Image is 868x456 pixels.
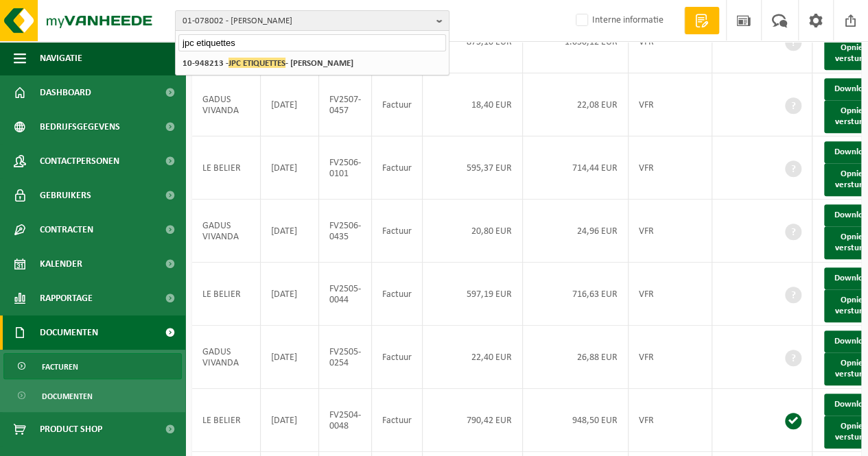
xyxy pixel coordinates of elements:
td: 22,40 EUR [423,326,523,389]
span: 01-078002 - [PERSON_NAME] [183,11,431,32]
span: Documenten [40,315,98,350]
td: 790,42 EUR [423,389,523,452]
td: Factuur [372,73,423,136]
td: 714,44 EUR [523,136,629,200]
input: Zoeken naar gekoppelde vestigingen [178,34,446,51]
td: 22,08 EUR [523,73,629,136]
span: Navigatie [40,41,82,75]
td: VFR [629,136,712,200]
td: LE BELIER [192,389,261,452]
td: VFR [629,200,712,263]
td: 875,10 EUR [423,10,523,73]
td: 20,80 EUR [423,200,523,263]
td: 18,40 EUR [423,73,523,136]
td: GADUS VIVANDA [192,200,261,263]
strong: 10-948213 - - [PERSON_NAME] [183,58,353,68]
a: Facturen [3,353,182,379]
td: Factuur [372,263,423,326]
td: LE BELIER [192,263,261,326]
td: FV2504-0048 [319,389,372,452]
td: [DATE] [261,200,319,263]
td: [DATE] [261,73,319,136]
td: Factuur [372,326,423,389]
td: [DATE] [261,389,319,452]
span: Dashboard [40,75,91,110]
td: FV2506-0101 [319,136,372,200]
td: [DATE] [261,136,319,200]
span: JPC ETIQUETTES [228,58,285,68]
td: 24,96 EUR [523,200,629,263]
td: FV2505-0044 [319,263,372,326]
span: Rapportage [40,281,93,315]
td: 948,50 EUR [523,389,629,452]
span: Gebruikers [40,178,91,213]
span: Contracten [40,213,93,247]
span: Bedrijfsgegevens [40,110,120,144]
td: [DATE] [261,263,319,326]
span: Kalender [40,247,82,281]
td: 595,37 EUR [423,136,523,200]
td: VFR [629,326,712,389]
td: 716,63 EUR [523,263,629,326]
span: Documenten [42,383,93,409]
td: FV2507-0457 [319,73,372,136]
td: LE BELIER [192,136,261,200]
td: [DATE] [261,326,319,389]
span: Facturen [42,354,78,380]
span: Product Shop [40,412,102,446]
td: VFR [629,263,712,326]
td: VFR [629,73,712,136]
button: 01-078002 - [PERSON_NAME] [175,10,449,31]
td: GADUS VIVANDA [192,73,261,136]
td: Factuur [372,389,423,452]
td: Factuur [372,200,423,263]
a: Documenten [3,383,182,409]
td: VFR [629,10,712,73]
td: VFR [629,389,712,452]
td: 26,88 EUR [523,326,629,389]
td: FV2505-0254 [319,326,372,389]
label: Interne informatie [573,10,664,31]
span: Contactpersonen [40,144,119,178]
td: FV2506-0435 [319,200,372,263]
td: GADUS VIVANDA [192,326,261,389]
td: Factuur [372,136,423,200]
td: 1.050,12 EUR [523,10,629,73]
td: 597,19 EUR [423,263,523,326]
